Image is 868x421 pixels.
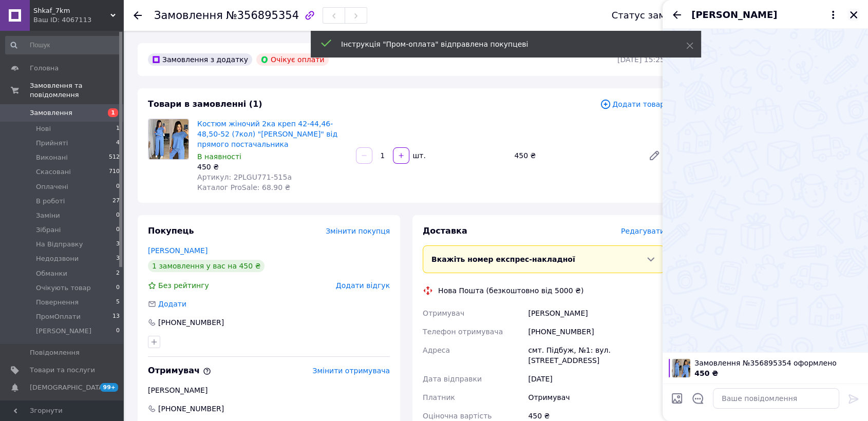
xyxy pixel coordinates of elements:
[148,246,207,255] a: [PERSON_NAME]
[197,162,348,172] div: 450 ₴
[30,383,106,392] span: [DEMOGRAPHIC_DATA]
[36,197,65,206] span: В роботі
[423,412,492,420] span: Оціночна вартість
[109,167,120,177] span: 710
[148,226,194,236] span: Покупець
[30,348,80,357] span: Повідомлення
[510,148,640,163] div: 450 ₴
[423,375,482,383] span: Дата відправки
[157,317,225,328] div: [PHONE_NUMBER]
[36,139,68,148] span: Прийняті
[5,36,121,54] input: Пошук
[30,64,59,73] span: Головна
[341,39,661,49] div: Інструкція "Пром-оплата" відправлена покупцеві
[526,304,667,322] div: [PERSON_NAME]
[600,99,665,110] span: Додати товар
[36,312,81,321] span: ПромОплати
[116,298,120,307] span: 5
[436,285,586,296] div: Нова Пошта (безкоштовно від 5000 ₴)
[134,10,142,21] div: Повернутися назад
[256,53,329,66] div: Очікує оплати
[112,197,120,206] span: 27
[431,255,575,263] span: Вкажіть номер експрес-накладної
[30,81,123,100] span: Замовлення та повідомлення
[36,182,68,192] span: Оплачені
[148,366,211,375] span: Отримувач
[36,153,68,162] span: Виконані
[226,9,299,22] span: №356895354
[197,183,290,192] span: Каталог ProSale: 68.90 ₴
[33,15,123,25] div: Ваш ID: 4067113
[36,124,51,133] span: Нові
[621,227,665,235] span: Редагувати
[691,392,705,405] button: Відкрити шаблони відповідей
[423,309,464,317] span: Отримувач
[526,341,667,370] div: смт. Підбуж, №1: вул. [STREET_ADDRESS]
[423,328,503,336] span: Телефон отримувача
[423,226,467,236] span: Доставка
[36,269,67,278] span: Обманки
[154,9,223,22] span: Замовлення
[30,366,95,375] span: Товари та послуги
[694,369,718,377] span: 450 ₴
[116,240,120,249] span: 3
[36,254,79,263] span: Недодзвони
[116,139,120,148] span: 4
[36,211,60,220] span: Заміни
[410,150,427,161] div: шт.
[148,119,188,159] img: Костюм жіночий 2ка креп 42-44,46-48,50-52 (7кол) "ALINA" від прямого постачальника
[197,173,292,181] span: Артикул: 2PLGU771-515a
[36,167,71,177] span: Скасовані
[847,9,860,21] button: Закрити
[112,312,120,321] span: 13
[116,225,120,235] span: 0
[108,108,118,117] span: 1
[33,6,110,15] span: Shkaf_7km
[197,152,241,161] span: В наявності
[100,383,118,392] span: 99+
[671,9,683,21] button: Назад
[148,260,265,272] div: 1 замовлення у вас на 450 ₴
[158,300,186,308] span: Додати
[36,327,91,336] span: [PERSON_NAME]
[526,388,667,407] div: Отримувач
[116,124,120,133] span: 1
[30,108,72,118] span: Замовлення
[148,53,252,66] div: Замовлення з додатку
[694,358,862,368] span: Замовлення №356895354 оформлено
[109,153,120,162] span: 512
[423,393,455,401] span: Платник
[116,269,120,278] span: 2
[644,145,665,166] a: Редагувати
[672,359,690,377] img: 6781850441_w100_h100_kostyum-zhenskij-2ka.jpg
[158,281,209,290] span: Без рейтингу
[526,322,667,341] div: [PHONE_NUMBER]
[336,281,390,290] span: Додати відгук
[36,298,79,307] span: Повернення
[526,370,667,388] div: [DATE]
[148,99,262,109] span: Товари в замовленні (1)
[148,385,390,395] div: [PERSON_NAME]
[36,240,83,249] span: На Відправку
[312,367,390,375] span: Змінити отримувача
[116,283,120,293] span: 0
[423,346,450,354] span: Адреса
[36,283,91,293] span: Очікують товар
[326,227,390,235] span: Змінити покупця
[116,211,120,220] span: 0
[197,120,337,148] a: Костюм жіночий 2ка креп 42-44,46-48,50-52 (7кол) "[PERSON_NAME]" від прямого постачальника
[36,225,61,235] span: Зібрані
[612,10,706,21] div: Статус замовлення
[116,327,120,336] span: 0
[691,8,839,22] button: [PERSON_NAME]
[116,254,120,263] span: 3
[691,8,777,22] span: [PERSON_NAME]
[157,404,225,414] span: [PHONE_NUMBER]
[116,182,120,192] span: 0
